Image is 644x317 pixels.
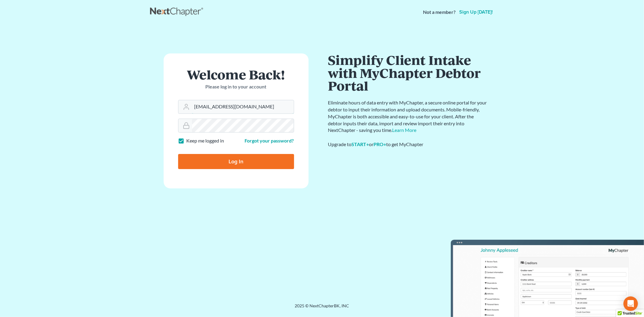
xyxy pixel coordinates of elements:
a: START+ [352,141,369,147]
input: Log In [178,154,294,169]
label: Keep me logged in [187,137,224,144]
a: Learn More [392,127,417,133]
p: Please log in to your account [178,83,294,90]
a: Sign up [DATE]! [458,10,494,14]
a: PRO+ [374,141,386,147]
h1: Simplify Client Intake with MyChapter Debtor Portal [328,53,488,92]
p: Eliminate hours of data entry with MyChapter, a secure online portal for your debtor to input the... [328,99,488,134]
div: 2025 © NextChapterBK, INC [150,303,494,314]
h1: Welcome Back! [178,68,294,81]
input: Email Address [192,100,294,114]
div: Open Intercom Messenger [623,296,638,311]
a: Forgot your password? [245,138,294,143]
div: Upgrade to or to get MyChapter [328,141,488,148]
strong: Not a member? [423,9,456,16]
